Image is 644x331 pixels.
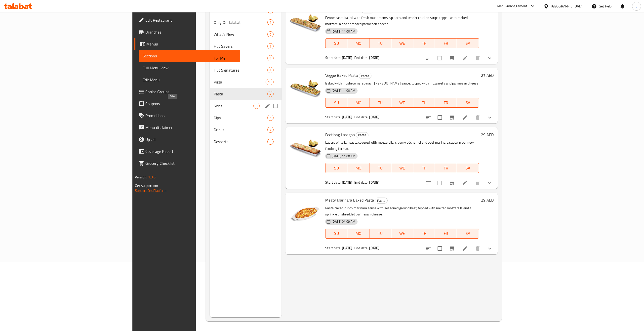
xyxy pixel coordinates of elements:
[356,132,368,138] span: Pasta
[369,245,380,251] b: [DATE]
[145,136,236,142] span: Upsell
[435,163,457,173] button: FR
[497,3,527,9] div: Menu-management
[134,98,240,110] a: Coupons
[484,112,496,124] button: show more
[437,165,455,172] span: FR
[214,103,254,109] span: Sides
[214,115,268,121] div: Dips
[146,41,236,47] span: Menus
[210,64,282,76] div: Hut Signatures4
[435,112,445,123] span: Select to update
[413,98,435,108] button: TH
[423,243,435,254] button: sort-choices
[472,243,484,254] button: delete
[551,3,584,9] div: [GEOGRAPHIC_DATA]
[457,229,479,239] button: SA
[145,124,236,130] span: Menu disclaimer
[143,77,236,83] span: Edit Menu
[135,182,158,189] span: Get support on:
[268,92,273,96] span: 4
[134,122,240,133] a: Menu disclaimer
[267,55,274,61] div: items
[349,99,367,106] span: MO
[145,29,236,35] span: Branches
[423,52,435,64] button: sort-choices
[214,31,268,37] span: What's New
[214,79,266,85] span: Pizza
[393,99,411,106] span: WE
[459,165,477,172] span: SA
[330,88,357,93] span: [DATE] 11:00 AM
[267,139,274,145] div: items
[267,67,274,73] div: items
[325,229,347,239] button: SU
[210,88,282,100] div: Pasta4
[375,198,388,204] div: Pasta
[327,99,345,106] span: SU
[371,230,389,237] span: TU
[214,91,268,97] span: Pasta
[214,67,268,73] div: Hut Signatures
[325,196,374,204] span: Meaty Marinara Baked Pasta
[369,163,391,173] button: TU
[145,113,236,119] span: Promotions
[325,179,341,186] span: Start date:
[481,131,494,138] h6: 29 AED
[354,114,368,120] span: End date:
[135,174,147,180] span: Version:
[393,230,411,237] span: WE
[487,246,493,251] svg: Show Choices
[354,245,368,251] span: End date:
[371,40,389,47] span: TU
[415,40,433,47] span: TH
[210,2,282,150] nav: Menu sections
[413,163,435,173] button: TH
[349,165,367,172] span: MO
[487,115,493,121] svg: Show Choices
[266,80,273,84] span: 18
[214,139,268,145] div: Desserts
[325,205,479,217] p: Pasta baked in rich marinara sauce with seasoned ground beef, topped with melted mozzarella and a...
[437,99,455,106] span: FR
[325,245,341,251] span: Start date:
[446,243,458,254] button: Branch-specific-item
[415,99,433,106] span: TH
[210,16,282,28] div: Only On Talabat1
[462,246,468,251] a: Edit menu item
[462,55,468,61] a: Edit menu item
[391,98,413,108] button: WE
[349,230,367,237] span: MO
[267,31,274,37] div: items
[134,86,240,98] a: Choice Groups
[325,139,479,152] p: Layers of italian pasta covered with mozzarella, creamy béchamel and beef marinara sauce in our n...
[459,40,477,47] span: SA
[268,127,273,132] span: 7
[325,54,341,61] span: Start date:
[359,73,371,79] span: Pasta
[487,55,493,61] svg: Show Choices
[325,163,347,173] button: SU
[435,178,445,188] span: Select to update
[484,52,496,64] button: show more
[413,229,435,239] button: TH
[462,180,468,186] a: Edit menu item
[391,163,413,173] button: WE
[371,165,389,172] span: TU
[446,177,458,189] button: Branch-specific-item
[214,19,268,25] span: Only On Talabat
[354,54,368,61] span: End date:
[210,136,282,148] div: Desserts2
[342,245,352,251] b: [DATE]
[393,165,411,172] span: WE
[369,229,391,239] button: TU
[413,38,435,48] button: TH
[347,229,369,239] button: MO
[415,230,433,237] span: TH
[145,148,236,154] span: Coverage Report
[266,79,274,85] div: items
[325,98,347,108] button: SU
